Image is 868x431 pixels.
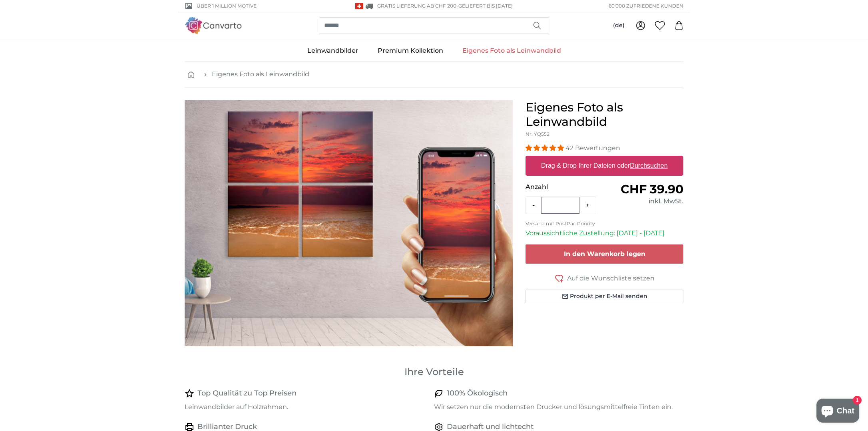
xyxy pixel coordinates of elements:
div: 1 of 1 [185,100,513,346]
p: Wir setzen nur die modernsten Drucker und lösungsmittelfreie Tinten ein. [434,402,677,412]
h1: Eigenes Foto als Leinwandbild [526,100,683,129]
button: - [526,197,541,213]
span: CHF 39.90 [621,182,683,197]
inbox-online-store-chat: Onlineshop-Chat von Shopify [814,399,862,425]
p: Voraussichtliche Zustellung: [DATE] - [DATE] [526,228,683,238]
span: 4.98 stars [526,144,565,152]
span: 60'000 ZUFRIEDENE KUNDEN [609,2,683,10]
img: personalised-canvas-print [185,100,513,346]
span: In den Warenkorb legen [564,250,645,258]
button: Produkt per E-Mail senden [526,290,683,303]
p: Versand mit PostPac Priority [526,220,683,227]
a: Eigenes Foto als Leinwandbild [212,70,309,79]
button: + [579,197,596,213]
img: Schweiz [355,3,363,9]
u: Durchsuchen [630,162,668,169]
h3: Ihre Vorteile [185,365,683,378]
nav: breadcrumbs [185,62,683,87]
span: Auf die Wunschliste setzen [567,274,655,283]
img: Canvarto [185,17,242,34]
p: Leinwandbilder auf Holzrahmen. [185,402,428,412]
a: Leinwandbilder [298,40,368,61]
a: Premium Kollektion [368,40,453,61]
h4: 100% Ökologisch [447,388,508,399]
button: In den Warenkorb legen [526,244,683,264]
div: inkl. MwSt. [605,197,683,206]
span: Über 1 Million Motive [197,2,257,10]
span: 42 Bewertungen [565,144,620,152]
label: Drag & Drop Ihrer Dateien oder [538,158,671,174]
span: GRATIS Lieferung ab CHF 200 [377,3,456,9]
span: Nr. YQ552 [526,131,549,137]
button: (de) [607,18,631,33]
span: - [456,3,513,9]
a: Eigenes Foto als Leinwandbild [453,40,571,61]
button: Auf die Wunschliste setzen [526,273,683,283]
p: Anzahl [526,182,604,192]
span: Geliefert bis [DATE] [458,3,513,9]
h4: Top Qualität zu Top Preisen [197,388,297,399]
